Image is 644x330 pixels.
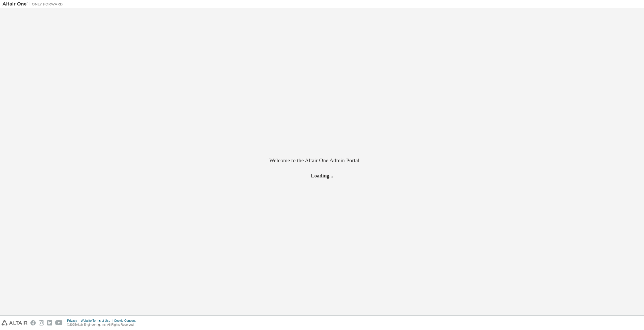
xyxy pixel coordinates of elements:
img: facebook.svg [30,320,36,325]
div: Privacy [67,319,81,323]
img: youtube.svg [55,320,63,325]
img: altair_logo.svg [2,320,27,325]
img: linkedin.svg [47,320,52,325]
div: Website Terms of Use [81,319,114,323]
div: Cookie Consent [114,319,138,323]
img: Altair One [3,2,65,7]
img: instagram.svg [39,320,44,325]
h2: Welcome to the Altair One Admin Portal [269,157,375,164]
h2: Loading... [269,172,375,179]
p: © 2025 Altair Engineering, Inc. All Rights Reserved. [67,323,139,327]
